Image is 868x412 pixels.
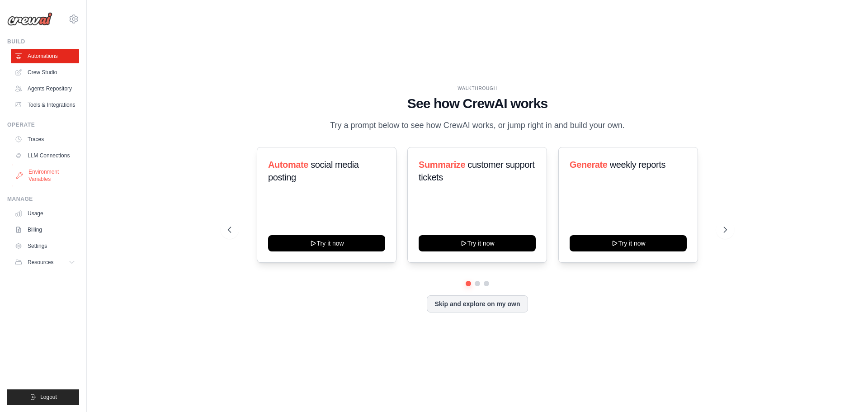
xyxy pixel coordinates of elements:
span: social media posting [268,160,359,182]
a: Traces [11,132,79,147]
a: Usage [11,206,79,221]
div: Manage [7,195,79,203]
button: Logout [7,389,79,405]
iframe: Chat Widget [823,369,868,412]
a: Crew Studio [11,65,79,80]
button: Skip and explore on my own [427,295,528,313]
button: Resources [11,255,79,270]
span: Logout [40,393,57,401]
span: Summarize [419,160,465,170]
a: Automations [11,49,79,63]
div: Operate [7,121,79,128]
span: Automate [268,160,308,170]
img: Logo [7,12,52,26]
a: Agents Repository [11,81,79,96]
span: Generate [570,160,608,170]
a: Settings [11,239,79,253]
h1: See how CrewAI works [228,95,727,112]
a: LLM Connections [11,148,79,163]
span: Resources [28,259,53,266]
span: weekly reports [609,160,665,170]
a: Environment Variables [12,165,80,186]
a: Tools & Integrations [11,98,79,112]
a: Billing [11,223,79,237]
p: Try a prompt below to see how CrewAI works, or jump right in and build your own. [325,119,629,132]
span: customer support tickets [419,160,534,182]
button: Try it now [419,235,536,251]
div: Build [7,38,79,45]
button: Try it now [570,235,687,251]
button: Try it now [268,235,385,251]
div: WALKTHROUGH [228,85,727,92]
